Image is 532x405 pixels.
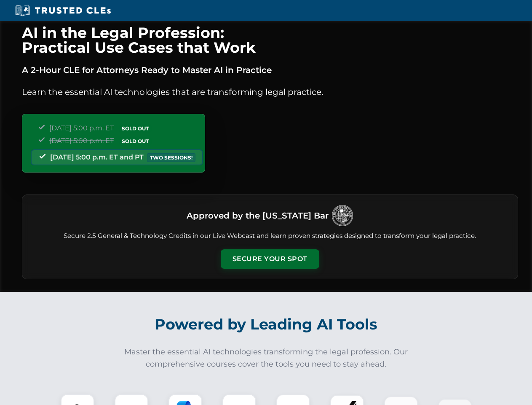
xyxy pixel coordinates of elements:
span: [DATE] 5:00 p.m. ET [49,137,114,145]
img: Trusted CLEs [13,4,113,17]
p: Learn the essential AI technologies that are transforming legal practice. [22,85,518,99]
img: Logo [332,205,353,226]
button: Secure Your Spot [221,249,319,269]
h2: Powered by Leading AI Tools [33,310,500,339]
span: SOLD OUT [119,124,152,133]
p: A 2-Hour CLE for Attorneys Ready to Master AI in Practice [22,63,518,77]
span: [DATE] 5:00 p.m. ET [49,124,114,132]
h3: Approved by the [US_STATE] Bar [187,208,329,223]
span: SOLD OUT [119,137,152,146]
h1: AI in the Legal Profession: Practical Use Cases that Work [22,25,518,55]
p: Master the essential AI technologies transforming the legal profession. Our comprehensive courses... [119,346,414,370]
p: Secure 2.5 General & Technology Credits in our Live Webcast and learn proven strategies designed ... [32,231,508,241]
